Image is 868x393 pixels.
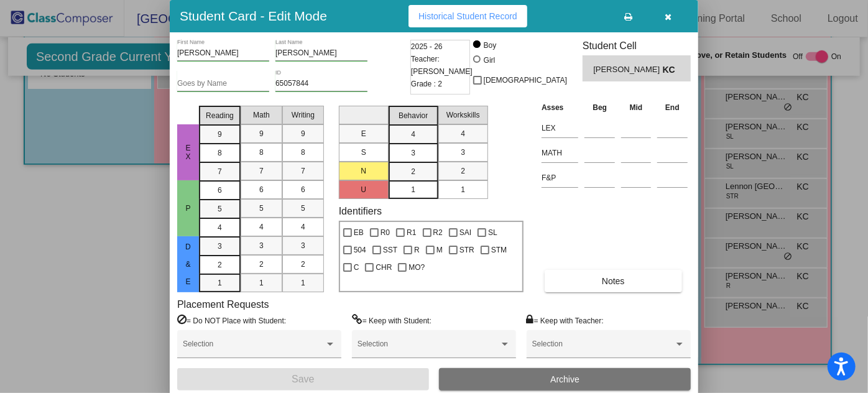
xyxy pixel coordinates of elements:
[183,204,194,213] span: P
[206,110,234,121] span: Reading
[483,55,496,66] div: Girl
[383,243,397,257] span: SST
[542,169,578,187] input: assessment
[411,166,415,177] span: 2
[301,128,305,139] span: 9
[399,110,428,121] span: Behavior
[218,166,222,177] span: 7
[461,184,465,195] span: 1
[407,225,416,240] span: R1
[301,221,305,233] span: 4
[339,205,382,217] label: Identifiers
[301,165,305,177] span: 7
[418,11,517,21] span: Historical Student Record
[411,53,473,78] span: Teacher: [PERSON_NAME]
[411,40,443,53] span: 2025 - 26
[602,276,625,286] span: Notes
[663,63,680,76] span: KC
[259,277,264,289] span: 1
[259,165,264,177] span: 7
[218,185,222,196] span: 6
[618,101,654,114] th: Mid
[177,298,269,310] label: Placement Requests
[253,109,270,121] span: Math
[491,243,507,257] span: STM
[218,277,222,289] span: 1
[446,109,480,121] span: Workskills
[581,101,618,114] th: Beg
[654,101,691,114] th: End
[411,147,415,159] span: 3
[259,203,264,214] span: 5
[218,129,222,140] span: 9
[259,184,264,195] span: 6
[461,128,465,139] span: 4
[583,40,691,52] h3: Student Cell
[409,260,425,275] span: MO?
[177,80,269,88] input: goes by name
[527,314,604,326] label: = Keep with Teacher:
[461,165,465,177] span: 2
[183,243,194,286] span: D & E
[354,225,364,240] span: EB
[275,80,367,88] input: Enter ID
[301,147,305,158] span: 8
[488,225,497,240] span: SL
[259,147,264,158] span: 8
[538,101,581,114] th: Asses
[439,368,691,391] button: Archive
[411,78,442,90] span: Grade : 2
[593,63,662,76] span: [PERSON_NAME]
[259,240,264,251] span: 3
[414,243,420,257] span: R
[411,184,415,195] span: 1
[259,259,264,270] span: 2
[461,147,465,158] span: 3
[292,109,315,121] span: Writing
[436,243,443,257] span: M
[183,144,194,161] span: EX
[409,5,527,27] button: Historical Student Record
[545,270,681,292] button: Notes
[218,147,222,159] span: 8
[459,243,474,257] span: STR
[354,260,359,275] span: C
[459,225,471,240] span: SAI
[180,8,327,24] h3: Student Card - Edit Mode
[542,119,578,137] input: assessment
[550,374,579,384] span: Archive
[354,243,366,257] span: 504
[542,144,578,162] input: assessment
[218,222,222,233] span: 4
[301,184,305,195] span: 6
[177,368,429,391] button: Save
[484,73,567,88] span: [DEMOGRAPHIC_DATA]
[411,129,415,140] span: 4
[259,221,264,233] span: 4
[301,240,305,251] span: 3
[292,374,314,384] span: Save
[218,203,222,215] span: 5
[433,225,443,240] span: R2
[301,259,305,270] span: 2
[259,128,264,139] span: 9
[352,314,432,326] label: = Keep with Student:
[301,203,305,214] span: 5
[483,40,497,51] div: Boy
[218,241,222,252] span: 3
[301,277,305,289] span: 1
[381,225,390,240] span: R0
[177,314,286,326] label: = Do NOT Place with Student:
[218,259,222,270] span: 2
[376,260,392,275] span: CHR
